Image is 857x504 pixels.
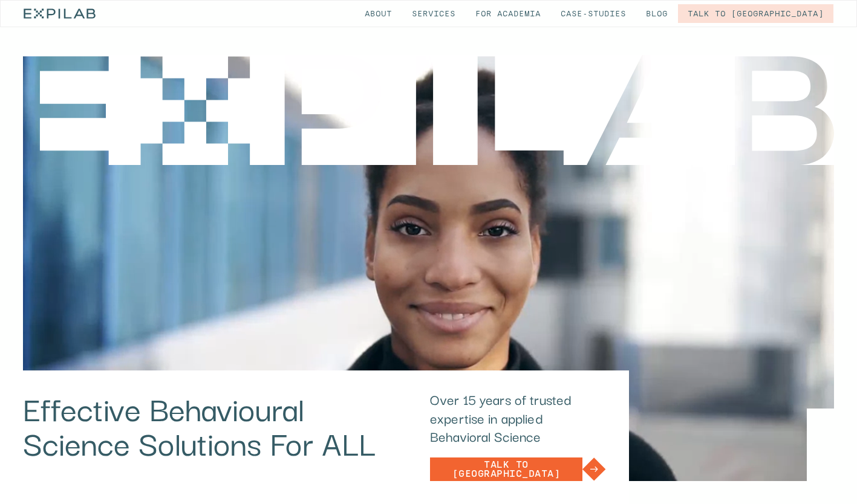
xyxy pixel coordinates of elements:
p: Over 15 years of trusted expertise in applied Behavioral Science [430,390,606,446]
img: Expilab - effective behavioural solutions for all [23,55,835,165]
a: Talk to [GEOGRAPHIC_DATA] [430,457,606,481]
a: for Academia [466,4,550,23]
a: Case-studies [551,4,636,23]
a: Services [402,4,465,23]
a: Blog [636,4,677,23]
h1: Effective Behavioural Science Solutions For ALL [23,390,408,460]
a: Talk to [GEOGRAPHIC_DATA] [678,4,833,23]
a: home [24,1,97,27]
div: Talk to [GEOGRAPHIC_DATA] [440,460,573,479]
a: About [355,4,402,23]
